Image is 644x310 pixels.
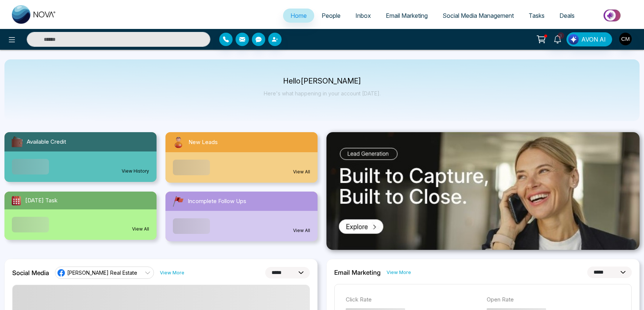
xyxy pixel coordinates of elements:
[558,32,564,39] span: 3
[559,12,575,19] span: Deals
[122,168,149,174] a: View History
[161,132,322,183] a: New LeadsView All
[10,195,22,206] img: todayTask.svg
[27,138,66,146] span: Available Credit
[132,226,149,232] a: View All
[435,9,521,23] a: Social Media Management
[521,9,552,23] a: Tasks
[171,195,185,208] img: followUps.svg
[67,269,137,276] span: [PERSON_NAME] Real Estate
[188,197,246,206] span: Incomplete Follow Ups
[264,90,381,97] p: Here's what happening in your account [DATE].
[487,296,620,304] p: Open Rate
[355,12,371,19] span: Inbox
[10,135,24,149] img: availableCredit.svg
[387,269,411,276] a: View More
[568,34,579,45] img: Lead Flow
[314,9,348,23] a: People
[160,269,184,276] a: View More
[293,169,310,175] a: View All
[346,296,479,304] p: Click Rate
[386,12,428,19] span: Email Marketing
[25,196,57,205] span: [DATE] Task
[326,132,640,250] img: .
[283,9,314,23] a: Home
[264,78,381,84] p: Hello [PERSON_NAME]
[566,32,612,46] button: AVON AI
[348,9,378,23] a: Inbox
[188,138,218,147] span: New Leads
[161,192,322,241] a: Incomplete Follow UpsView All
[529,12,545,19] span: Tasks
[12,5,56,24] img: Nova CRM Logo
[619,33,632,45] img: User Avatar
[322,12,341,19] span: People
[293,227,310,234] a: View All
[443,12,514,19] span: Social Media Management
[12,269,49,277] h2: Social Media
[552,9,582,23] a: Deals
[581,35,606,44] span: AVON AI
[549,32,566,45] a: 3
[290,12,307,19] span: Home
[586,7,640,24] img: Market-place.gif
[171,135,185,149] img: newLeads.svg
[334,269,381,276] h2: Email Marketing
[378,9,435,23] a: Email Marketing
